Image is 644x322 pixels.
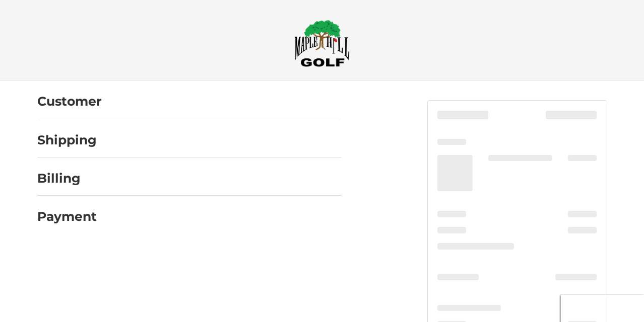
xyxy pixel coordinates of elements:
iframe: Google Customer Reviews [561,295,644,322]
h2: Shipping [37,132,97,148]
h2: Billing [37,171,96,186]
h2: Customer [37,94,102,109]
img: Maple Hill Golf [294,20,350,67]
h2: Payment [37,209,97,224]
